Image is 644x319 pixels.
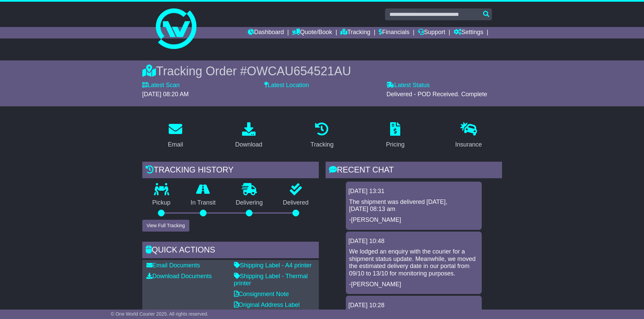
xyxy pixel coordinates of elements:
[142,162,319,180] div: Tracking history
[142,64,502,78] div: Tracking Order #
[349,216,478,224] p: -[PERSON_NAME]
[340,27,370,38] a: Tracking
[142,82,180,89] label: Latest Scan
[349,188,479,195] div: [DATE] 13:31
[234,301,300,308] a: Original Address Label
[248,27,284,38] a: Dashboard
[379,27,409,38] a: Financials
[418,27,445,38] a: Support
[168,140,183,149] div: Email
[111,311,209,317] span: © One World Courier 2025. All rights reserved.
[386,82,430,89] label: Latest Status
[142,91,189,98] span: [DATE] 08:20 AM
[451,120,486,152] a: Insurance
[146,273,212,280] a: Download Documents
[234,273,308,287] a: Shipping Label - Thermal printer
[454,27,483,38] a: Settings
[349,238,479,245] div: [DATE] 10:48
[247,64,351,78] span: OWCAU654521AU
[264,82,309,89] label: Latest Location
[146,262,200,269] a: Email Documents
[386,91,487,98] span: Delivered - POD Received. Complete
[455,140,482,149] div: Insurance
[234,291,289,297] a: Consignment Note
[234,262,312,269] a: Shipping Label - A4 printer
[349,281,478,288] p: -[PERSON_NAME]
[231,120,267,152] a: Download
[349,248,478,277] p: We lodged an enquiry with the courier for a shipment status update. Meanwhile, we moved the estim...
[142,242,319,260] div: Quick Actions
[142,220,189,232] button: View Full Tracking
[310,140,333,149] div: Tracking
[273,199,319,207] p: Delivered
[382,120,409,152] a: Pricing
[326,162,502,180] div: RECENT CHAT
[349,302,479,309] div: [DATE] 10:28
[163,120,187,152] a: Email
[349,198,478,213] p: The shipment was delivered [DATE], [DATE] 08:13 am
[386,140,405,149] div: Pricing
[226,199,273,207] p: Delivering
[235,140,262,149] div: Download
[306,120,338,152] a: Tracking
[181,199,226,207] p: In Transit
[292,27,332,38] a: Quote/Book
[142,199,181,207] p: Pickup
